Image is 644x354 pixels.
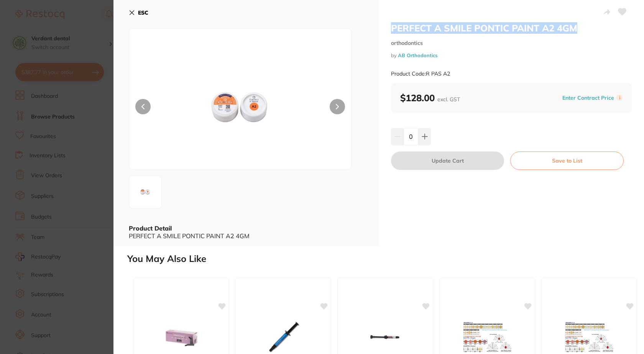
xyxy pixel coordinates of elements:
[131,178,159,206] img: YXMtMjBhMi1qcGc
[391,71,450,77] small: Product Code: R PAS A2
[129,6,148,19] button: ESC
[391,53,632,58] small: by
[391,40,632,46] small: orthodontics
[437,96,460,103] span: excl. GST
[400,92,460,104] b: $128.00
[391,22,632,34] h2: PERFECT A SMILE PONTIC PAINT A2 4GM
[560,94,616,102] button: Enter Contract Price
[174,48,307,169] img: YXMtMjBhMi1qcGc
[616,95,623,101] label: i
[129,232,363,239] div: PERFECT A SMILE PONTIC PAINT A2 4GM
[138,9,148,16] b: ESC
[510,151,624,170] button: Save to List
[129,224,172,232] b: Product Detail
[398,52,437,58] a: AB Orthodontics
[391,151,504,170] button: Update Cart
[127,254,641,264] h2: You May Also Like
